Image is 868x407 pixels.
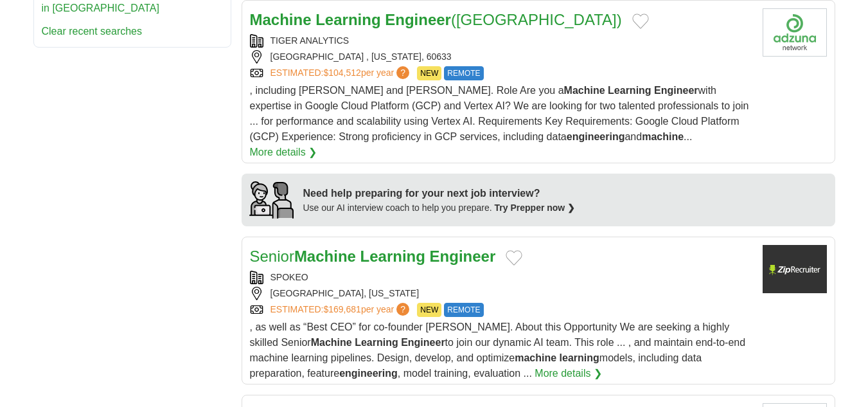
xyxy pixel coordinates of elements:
[515,352,556,363] strong: machine
[401,337,445,348] strong: Engineer
[763,245,827,293] img: Company logo
[564,85,605,96] strong: Machine
[250,34,752,48] div: TIGER ANALYTICS
[417,303,441,317] span: NEW
[535,366,602,381] a: More details ❯
[311,337,352,348] strong: Machine
[417,66,441,80] span: NEW
[763,8,827,57] img: Company logo
[250,85,749,142] span: , including [PERSON_NAME] and [PERSON_NAME]. Role Are you a with expertise in Google Cloud Platfo...
[396,303,409,316] span: ?
[567,131,625,142] strong: engineering
[323,68,360,78] span: $104,512
[654,85,698,96] strong: Engineer
[303,186,576,201] div: Need help preparing for your next job interview?
[303,201,576,215] div: Use our AI interview coach to help you prepare.
[250,321,746,379] span: , as well as “Best CEO” for co-founder [PERSON_NAME]. About this Opportunity We are seeking a hig...
[270,66,412,80] a: ESTIMATED:$104,512per year?
[294,248,356,265] strong: Machine
[42,26,143,37] a: Clear recent searches
[315,11,380,28] strong: Learning
[385,11,451,28] strong: Engineer
[250,11,622,28] a: Machine Learning Engineer([GEOGRAPHIC_DATA])
[560,352,599,363] strong: learning
[270,303,412,317] a: ESTIMATED:$169,681per year?
[323,304,360,314] span: $169,681
[250,248,496,265] a: SeniorMachine Learning Engineer
[250,50,752,64] div: [GEOGRAPHIC_DATA] , [US_STATE], 60633
[396,66,409,79] span: ?
[250,287,752,300] div: [GEOGRAPHIC_DATA], [US_STATE]
[360,248,425,265] strong: Learning
[632,14,649,29] button: Add to favorite jobs
[495,203,576,213] a: Try Prepper now ❯
[339,368,398,379] strong: engineering
[250,11,312,28] strong: Machine
[355,337,398,348] strong: Learning
[430,248,496,265] strong: Engineer
[506,250,522,266] button: Add to favorite jobs
[642,131,684,142] strong: machine
[250,271,752,284] div: SPOKEO
[250,145,317,160] a: More details ❯
[444,66,483,80] span: REMOTE
[444,303,483,317] span: REMOTE
[608,85,651,96] strong: Learning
